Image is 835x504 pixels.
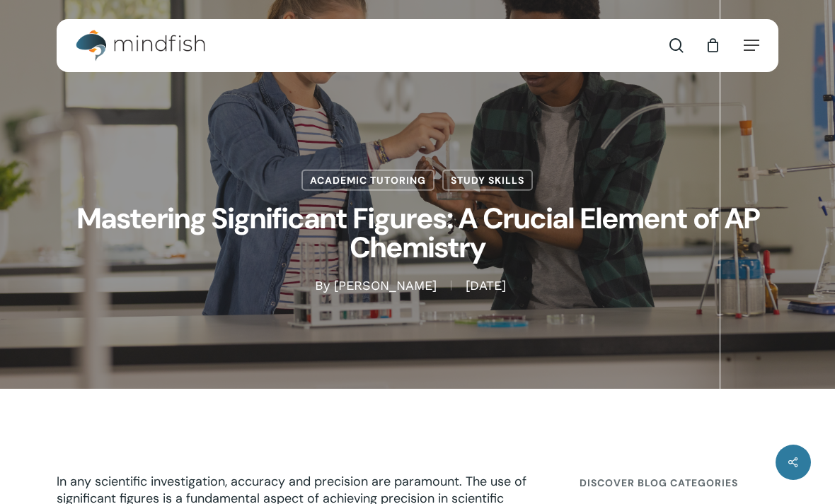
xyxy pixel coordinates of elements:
[301,170,434,191] a: Academic Tutoring
[315,280,330,290] span: By
[442,170,533,191] a: Study Skills
[64,191,771,277] h1: Mastering Significant Figures: A Crucial Element of AP Chemistry
[744,38,759,52] a: Navigation Menu
[580,470,778,496] h4: Discover Blog Categories
[334,277,437,292] a: [PERSON_NAME]
[57,19,778,72] header: Main Menu
[451,280,520,290] span: [DATE]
